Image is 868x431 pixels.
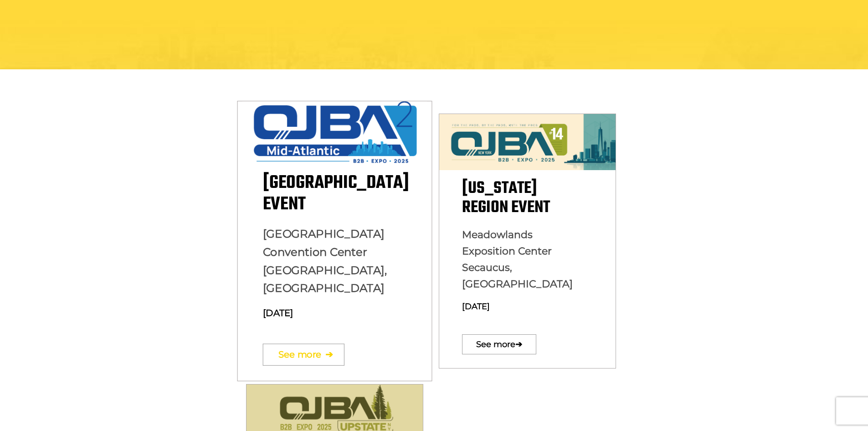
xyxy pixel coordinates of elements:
[462,228,573,290] span: Meadowlands Exposition Center Secaucus, [GEOGRAPHIC_DATA]
[262,343,344,365] a: See more➔
[462,176,550,221] span: [US_STATE] Region Event
[325,339,333,370] span: ➔
[262,169,409,218] span: [GEOGRAPHIC_DATA] Event
[515,330,522,359] span: ➔
[462,334,536,354] a: See more➔
[262,307,293,318] span: [DATE]
[262,227,387,295] span: [GEOGRAPHIC_DATA] Convention Center [GEOGRAPHIC_DATA], [GEOGRAPHIC_DATA]
[462,301,490,312] span: [DATE]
